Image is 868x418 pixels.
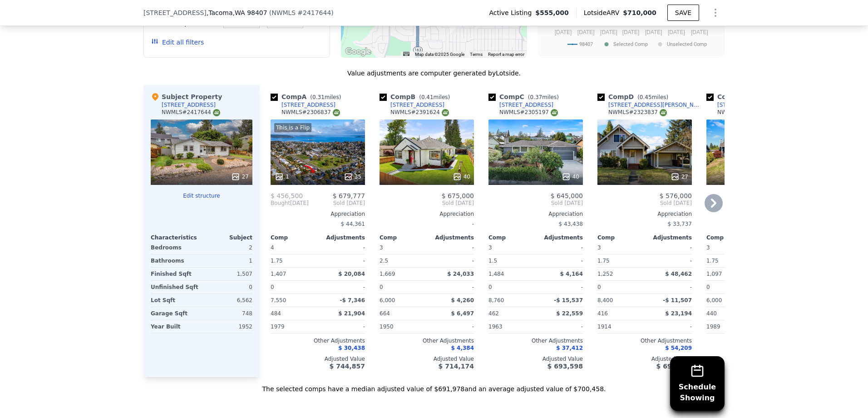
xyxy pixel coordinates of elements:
div: Other Adjustments [271,337,365,344]
div: 1.75 [271,254,316,267]
div: [STREET_ADDRESS] [499,101,553,109]
span: 664 [380,310,390,317]
div: 40 [453,172,470,181]
div: 0 [203,281,252,294]
div: Comp [488,234,536,241]
div: Comp A [271,92,345,101]
span: 0 [597,284,601,290]
span: $ 679,777 [333,192,365,199]
div: NWMLS # 2391624 [390,109,449,116]
div: Adjustments [318,234,365,241]
span: 3 [706,244,710,251]
button: ScheduleShowing [670,356,725,411]
a: Report a map error [488,52,524,57]
span: 416 [597,310,608,317]
div: 1952 [203,320,252,333]
img: Google [343,46,373,58]
span: 8,760 [488,297,504,304]
div: NWMLS # 2306837 [281,109,340,116]
div: Other Adjustments [706,337,801,344]
span: $ 690,358 [656,363,692,370]
div: Bathrooms [151,254,200,267]
button: Edit structure [151,192,252,199]
span: 6,000 [380,297,395,304]
span: $ 6,497 [451,310,474,317]
span: 0 [488,284,492,290]
div: Bedrooms [151,241,200,254]
span: Active Listing [489,8,535,17]
div: Appreciation [380,210,474,218]
span: 440 [706,310,717,317]
text: [DATE] [622,29,640,35]
div: Adjusted Value [597,355,692,363]
span: 0 [271,284,274,290]
span: $ 714,174 [439,363,474,370]
text: [DATE] [600,29,617,35]
div: 1.75 [706,254,752,267]
span: , WA 98407 [233,9,267,16]
div: The selected comps have a median adjusted value of $691,978 and an average adjusted value of $700... [143,377,725,393]
span: ( miles) [634,94,672,100]
span: 3 [597,244,601,251]
div: - [646,241,692,254]
div: - [320,281,365,294]
span: $ 43,438 [559,221,583,227]
div: [STREET_ADDRESS] [162,101,216,109]
span: ( miles) [524,94,562,100]
div: Year Built [151,320,200,333]
span: # 2417644 [297,9,331,16]
div: Appreciation [597,210,692,218]
text: Unselected Comp [667,41,707,47]
div: Adjusted Value [380,355,474,363]
span: $ 4,384 [451,345,474,351]
div: 1979 [271,320,316,333]
span: Sold [DATE] [380,199,474,207]
span: $ 37,412 [556,345,583,351]
div: NWMLS # 2417644 [162,109,220,116]
div: - [429,281,474,294]
div: 27 [231,172,249,181]
a: Open this area in Google Maps (opens a new window) [343,46,373,58]
img: NWMLS Logo [442,109,449,116]
span: 4 [271,244,274,251]
div: Subject Property [151,92,222,101]
span: $ 645,000 [551,192,583,199]
span: $ 33,737 [668,221,692,227]
div: Unfinished Sqft [151,281,200,294]
div: Adjustments [645,234,692,241]
div: 748 [203,307,252,320]
span: $ 44,361 [341,221,365,227]
img: NWMLS Logo [333,109,340,116]
text: [DATE] [577,29,595,35]
span: ( miles) [415,94,454,100]
button: Show Options [706,4,725,22]
div: Value adjustments are computer generated by Lotside . [143,69,725,78]
span: $ 23,194 [665,310,692,317]
div: Adjustments [536,234,583,241]
span: 0.41 [421,94,434,100]
text: Selected Comp [613,41,648,47]
img: NWMLS Logo [660,109,667,116]
div: 1 [203,254,252,267]
a: Terms (opens in new tab) [470,52,483,57]
div: 1,507 [203,268,252,280]
span: Sold [DATE] [309,199,365,207]
span: $ 20,084 [338,271,365,277]
div: - [538,320,583,333]
div: NWMLS # 2305197 [499,109,558,116]
span: -$ 7,346 [340,297,365,304]
a: [STREET_ADDRESS][PERSON_NAME] [706,101,812,109]
div: Other Adjustments [597,337,692,344]
div: 1963 [488,320,534,333]
div: Lot Sqft [151,294,200,307]
span: 0.31 [312,94,325,100]
div: - [646,281,692,294]
span: Sold [DATE] [488,199,583,207]
span: 3 [488,244,492,251]
div: Other Adjustments [380,337,474,344]
div: Adjusted Value [271,355,365,363]
span: $ 4,260 [451,297,474,304]
div: - [320,320,365,333]
div: [STREET_ADDRESS] [281,101,335,109]
div: 1 [275,172,289,181]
